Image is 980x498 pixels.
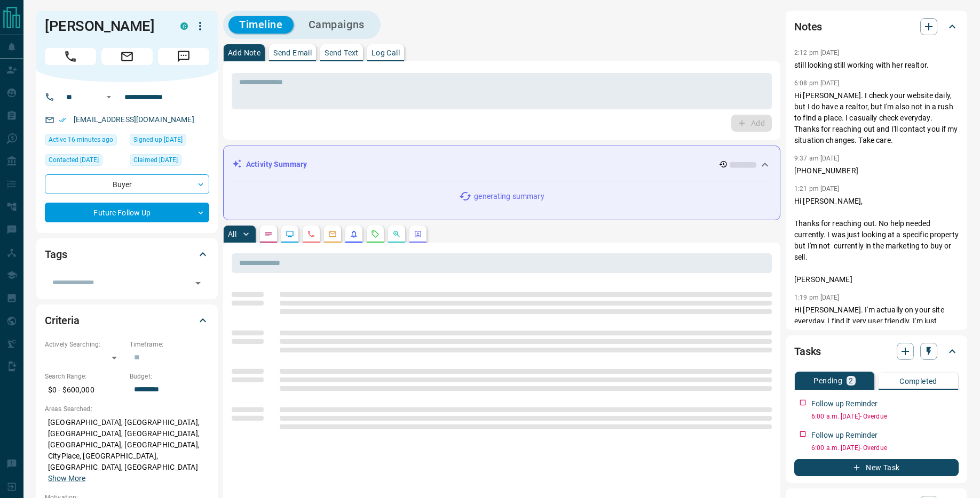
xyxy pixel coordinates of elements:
[286,230,294,238] svg: Lead Browsing Activity
[392,230,401,238] svg: Opportunities
[794,304,959,349] p: Hi [PERSON_NAME]. I'm actually on your site everyday, I find it very user friendly. I'm just casu...
[49,155,99,165] span: Contacted [DATE]
[59,116,66,124] svg: Email Verified
[899,377,937,385] p: Completed
[849,377,853,384] p: 2
[264,230,273,238] svg: Notes
[474,191,544,202] p: generating summary
[794,155,840,162] p: 9:37 am [DATE]
[130,134,209,149] div: Fri May 19 2017
[45,312,80,329] h2: Criteria
[45,404,209,414] p: Areas Searched:
[101,48,153,65] span: Email
[133,155,178,165] span: Claimed [DATE]
[350,230,358,238] svg: Listing Alerts
[794,294,840,301] p: 1:19 pm [DATE]
[102,91,115,103] button: Open
[232,155,771,174] div: Activity Summary
[45,308,209,333] div: Criteria
[811,412,959,421] p: 6:00 a.m. [DATE] - Overdue
[45,154,124,169] div: Thu Sep 11 2025
[158,48,209,65] span: Message
[191,276,206,291] button: Open
[794,18,822,35] h2: Notes
[307,230,315,238] svg: Calls
[45,48,96,65] span: Call
[49,134,113,145] span: Active 16 minutes ago
[794,459,959,476] button: New Task
[414,230,422,238] svg: Agent Actions
[794,185,840,192] p: 1:21 pm [DATE]
[45,242,209,267] div: Tags
[813,377,842,384] p: Pending
[45,246,67,263] h2: Tags
[794,339,959,364] div: Tasks
[48,473,85,484] button: Show More
[794,196,959,285] p: Hi [PERSON_NAME], Thanks for reaching out. No help needed currently. I was just looking at a spec...
[794,79,840,87] p: 6:08 pm [DATE]
[130,372,209,381] p: Budget:
[45,414,209,487] p: [GEOGRAPHIC_DATA], [GEOGRAPHIC_DATA], [GEOGRAPHIC_DATA], [GEOGRAPHIC_DATA], [GEOGRAPHIC_DATA], [G...
[273,49,312,57] p: Send Email
[794,14,959,39] div: Notes
[45,381,124,399] p: $0 - $600,000
[371,230,380,238] svg: Requests
[794,90,959,146] p: Hi [PERSON_NAME]. I check your website daily, but I do have a realtor, but I'm also not in a rush...
[130,340,209,349] p: Timeframe:
[45,372,124,381] p: Search Range:
[133,134,183,145] span: Signed up [DATE]
[228,49,260,57] p: Add Note
[811,443,959,453] p: 6:00 a.m. [DATE] - Overdue
[794,49,840,57] p: 2:12 pm [DATE]
[328,230,337,238] svg: Emails
[794,343,821,360] h2: Tasks
[811,398,878,409] p: Follow up Reminder
[246,159,307,170] p: Activity Summary
[228,16,294,34] button: Timeline
[794,60,959,71] p: still looking still working with her realtor.
[45,134,124,149] div: Tue Sep 16 2025
[45,203,209,222] div: Future Follow Up
[811,430,878,441] p: Follow up Reminder
[794,165,959,176] p: [PHONE_NUMBER]
[228,230,236,238] p: All
[130,154,209,169] div: Fri Oct 27 2023
[74,115,194,124] a: [EMAIL_ADDRESS][DOMAIN_NAME]
[45,340,124,349] p: Actively Searching:
[325,49,359,57] p: Send Text
[45,174,209,194] div: Buyer
[45,18,164,35] h1: [PERSON_NAME]
[180,22,188,30] div: condos.ca
[372,49,400,57] p: Log Call
[298,16,375,34] button: Campaigns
